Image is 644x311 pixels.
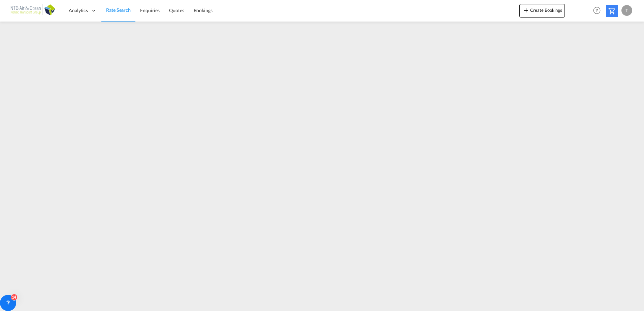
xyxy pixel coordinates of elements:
[591,5,603,16] span: Help
[591,5,606,17] div: Help
[169,7,184,13] span: Quotes
[621,5,632,16] div: t
[194,7,213,13] span: Bookings
[140,7,160,13] span: Enquiries
[106,7,131,13] span: Rate Search
[10,3,56,18] img: af31b1c0b01f11ecbc353f8e72265e29.png
[522,6,530,14] md-icon: icon-plus 400-fg
[519,4,565,18] button: icon-plus 400-fgCreate Bookings
[69,7,88,14] span: Analytics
